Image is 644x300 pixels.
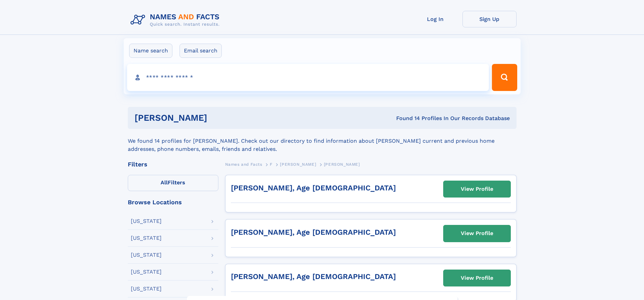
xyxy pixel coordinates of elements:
[270,160,272,168] a: F
[128,199,218,205] div: Browse Locations
[444,270,510,286] a: View Profile
[270,162,272,167] span: F
[231,272,396,281] a: [PERSON_NAME], Age [DEMOGRAPHIC_DATA]
[302,115,510,122] div: Found 14 Profiles In Our Records Database
[129,44,172,58] label: Name search
[231,184,396,192] a: [PERSON_NAME], Age [DEMOGRAPHIC_DATA]
[408,11,462,27] a: Log In
[131,218,162,224] div: [US_STATE]
[225,160,262,168] a: Names and Facts
[131,235,162,241] div: [US_STATE]
[444,225,510,241] a: View Profile
[127,64,489,91] input: search input
[135,114,302,122] h1: [PERSON_NAME]
[128,161,218,167] div: Filters
[492,64,517,91] button: Search Button
[128,175,218,191] label: Filters
[128,11,225,29] img: Logo Names and Facts
[128,129,517,153] div: We found 14 profiles for [PERSON_NAME]. Check out our directory to find information about [PERSON...
[280,160,316,168] a: [PERSON_NAME]
[180,44,222,58] label: Email search
[461,226,493,241] div: View Profile
[231,228,396,236] a: [PERSON_NAME], Age [DEMOGRAPHIC_DATA]
[280,162,316,167] span: [PERSON_NAME]
[161,179,168,186] span: All
[461,270,493,286] div: View Profile
[131,286,162,292] div: [US_STATE]
[444,181,510,197] a: View Profile
[131,252,162,258] div: [US_STATE]
[462,11,517,27] a: Sign Up
[324,162,360,167] span: [PERSON_NAME]
[131,269,162,275] div: [US_STATE]
[461,181,493,197] div: View Profile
